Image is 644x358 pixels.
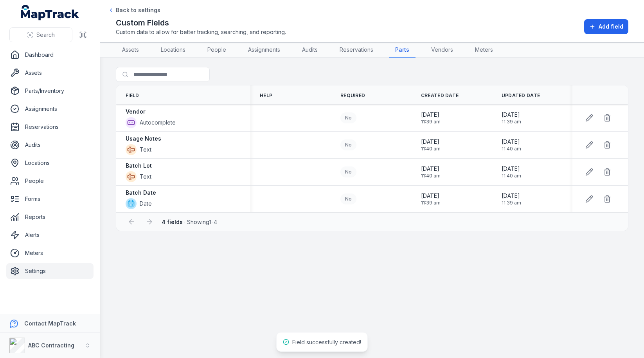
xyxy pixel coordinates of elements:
[502,146,521,152] span: 11:40 am
[599,23,623,31] span: Add field
[421,138,441,146] span: [DATE]
[116,17,286,28] h2: Custom Fields
[21,5,79,20] a: MapTrack
[140,173,151,181] span: Text
[502,192,521,200] span: [DATE]
[502,165,521,173] span: [DATE]
[126,189,156,197] strong: Batch Date
[502,111,521,125] time: 08/10/2025, 11:39:36 am
[126,108,146,116] strong: Vendor
[162,219,183,225] strong: 4 fields
[421,138,441,152] time: 08/10/2025, 11:40:13 am
[421,165,441,173] span: [DATE]
[6,137,94,153] a: Audits
[140,119,176,127] span: Autocomplete
[260,92,272,99] span: Help
[333,43,380,58] a: Reservations
[6,227,94,243] a: Alerts
[421,173,441,179] span: 11:40 am
[155,43,192,58] a: Locations
[340,193,356,204] div: No
[340,92,365,99] span: Required
[6,83,94,99] a: Parts/Inventory
[340,112,356,123] div: No
[24,320,76,327] strong: Contact MapTrack
[421,119,441,125] span: 11:39 am
[502,165,521,179] time: 08/10/2025, 11:40:03 am
[242,43,286,58] a: Assignments
[6,209,94,225] a: Reports
[140,200,152,208] span: Date
[6,263,94,279] a: Settings
[502,173,521,179] span: 11:40 am
[6,155,94,171] a: Locations
[469,43,499,58] a: Meters
[421,165,441,179] time: 08/10/2025, 11:40:03 am
[421,92,459,99] span: Created Date
[140,146,151,154] span: Text
[502,138,521,152] time: 08/10/2025, 11:40:13 am
[421,111,441,125] time: 08/10/2025, 11:39:36 am
[6,65,94,81] a: Assets
[340,166,356,177] div: No
[6,191,94,207] a: Forms
[502,192,521,206] time: 08/10/2025, 11:39:44 am
[502,119,521,125] span: 11:39 am
[126,162,152,170] strong: Batch Lot
[108,6,160,14] a: Back to settings
[6,101,94,117] a: Assignments
[162,219,217,225] span: · Showing 1 - 4
[116,6,160,14] span: Back to settings
[296,43,324,58] a: Audits
[421,111,441,119] span: [DATE]
[502,200,521,206] span: 11:39 am
[116,28,286,36] span: Custom data to allow for better tracking, searching, and reporting.
[421,192,441,200] span: [DATE]
[502,92,540,99] span: Updated Date
[36,31,55,39] span: Search
[340,139,356,150] div: No
[292,339,361,345] span: Field successfully created!
[6,47,94,63] a: Dashboard
[502,111,521,119] span: [DATE]
[584,19,628,34] button: Add field
[6,245,94,261] a: Meters
[116,43,145,58] a: Assets
[425,43,459,58] a: Vendors
[6,119,94,135] a: Reservations
[502,138,521,146] span: [DATE]
[126,135,161,143] strong: Usage Notes
[421,200,441,206] span: 11:39 am
[126,92,139,99] span: Field
[421,146,441,152] span: 11:40 am
[421,192,441,206] time: 08/10/2025, 11:39:44 am
[9,27,72,42] button: Search
[6,173,94,189] a: People
[201,43,232,58] a: People
[389,43,416,58] a: Parts
[28,342,74,349] strong: ABC Contracting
